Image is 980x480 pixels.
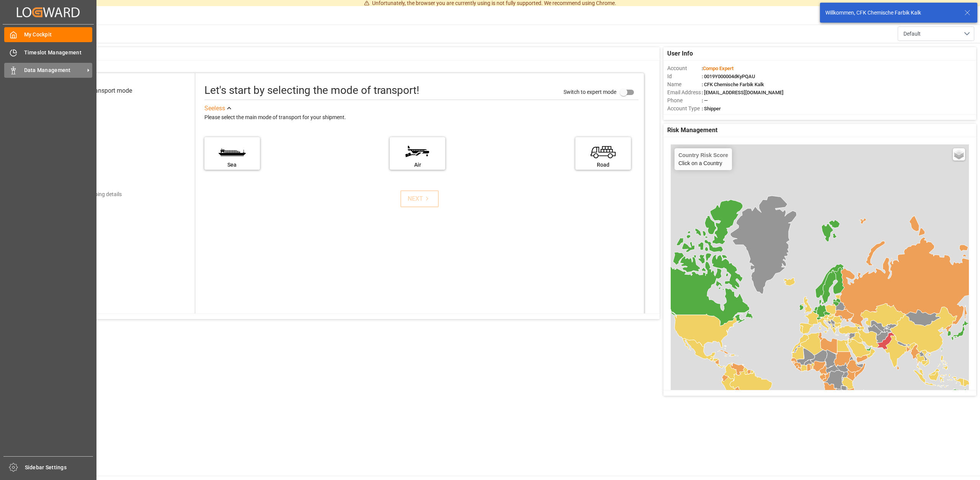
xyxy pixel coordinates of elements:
[702,82,764,87] span: : CFK Chemische Farbik Kalk
[702,66,733,71] span: :
[563,89,616,95] span: Switch to expert mode
[702,98,708,103] span: : —
[25,464,93,472] span: Sidebar Settings
[74,190,122,198] div: Add shipping details
[703,66,733,71] span: Compo Expert
[4,45,92,60] a: Timeslot Management
[204,113,639,122] div: Please select the main mode of transport for your shipment.
[678,152,728,158] h4: Country Risk Score
[667,105,702,113] span: Account Type
[702,74,755,79] span: : 0019Y000004dKyPQAU
[667,64,702,72] span: Account
[667,97,702,105] span: Phone
[825,9,957,17] div: Willkommen, CFK Chemische Farbik Kalk
[24,66,85,74] span: Data Management
[204,82,419,98] div: Let's start by selecting the mode of transport!
[702,106,721,111] span: : Shipper
[73,86,132,95] div: Select transport mode
[4,27,92,42] a: My Cockpit
[667,88,702,97] span: Email Address
[408,194,431,203] div: NEXT
[24,49,93,57] span: Timeslot Management
[579,161,627,169] div: Road
[208,161,256,169] div: Sea
[678,152,728,166] div: Click on a Country
[898,26,974,41] button: open menu
[702,90,784,95] span: : [EMAIL_ADDRESS][DOMAIN_NAME]
[204,104,225,113] div: See less
[400,190,439,207] button: NEXT
[667,80,702,88] span: Name
[667,72,702,80] span: Id
[394,161,441,169] div: Air
[903,30,921,38] span: Default
[24,31,93,39] span: My Cockpit
[953,148,965,161] a: Layers
[667,126,717,135] span: Risk Management
[667,49,693,58] span: User Info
